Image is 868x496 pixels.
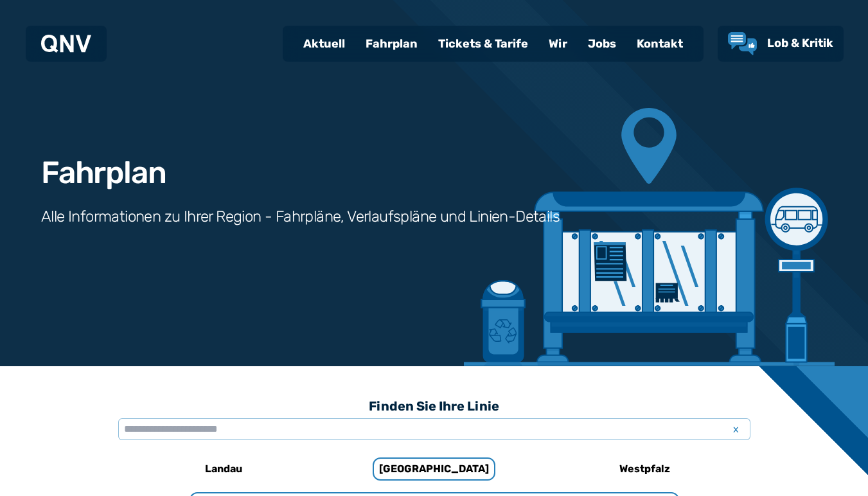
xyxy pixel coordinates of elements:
a: Aktuell [293,27,355,60]
a: Landau [138,454,309,484]
img: QNV Logo [41,35,91,53]
span: x [727,421,745,437]
h6: Landau [200,459,247,479]
h1: Fahrplan [41,157,166,188]
h6: [GEOGRAPHIC_DATA] [373,457,495,481]
a: QNV Logo [41,31,91,57]
a: Wir [538,27,578,60]
a: [GEOGRAPHIC_DATA] [349,454,520,484]
a: Fahrplan [355,27,428,60]
h3: Finden Sie Ihre Linie [118,392,750,420]
h6: Westpfalz [614,459,675,479]
a: Lob & Kritik [728,32,833,55]
a: Tickets & Tarife [428,27,538,60]
h3: Alle Informationen zu Ihrer Region - Fahrpläne, Verlaufspläne und Linien-Details [41,206,560,227]
span: Lob & Kritik [767,36,833,50]
a: Jobs [578,27,626,60]
a: Kontakt [626,27,693,60]
a: Westpfalz [560,454,731,484]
